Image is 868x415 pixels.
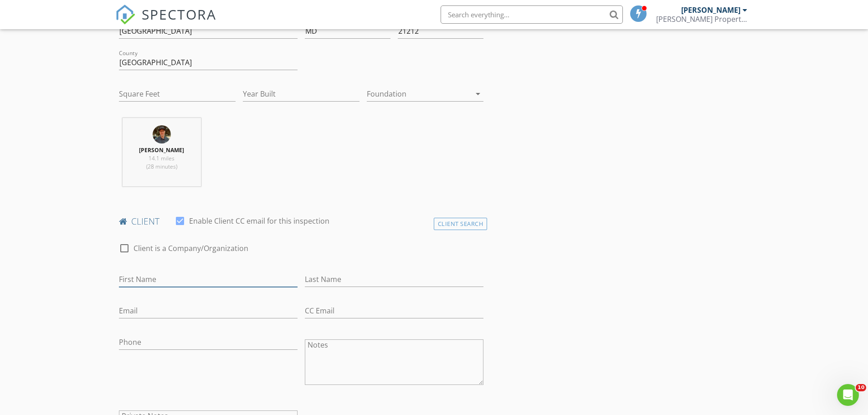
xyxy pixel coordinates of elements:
i: arrow_drop_down [473,88,483,99]
img: img_0710.jpg [153,125,171,143]
span: 14.1 miles [149,154,175,162]
a: SPECTORA [115,12,216,31]
div: [PERSON_NAME] [681,5,740,15]
h4: client [119,215,484,227]
div: Laflamme Property Inspections [656,15,747,24]
span: (28 minutes) [146,163,177,170]
label: Enable Client CC email for this inspection [189,216,329,225]
label: Client is a Company/Organization [134,244,248,253]
span: 10 [856,384,866,391]
input: Search everything... [441,5,623,24]
div: Client Search [434,218,488,230]
span: SPECTORA [142,5,216,24]
img: The Best Home Inspection Software - Spectora [115,5,135,25]
iframe: Intercom live chat [837,384,859,406]
strong: [PERSON_NAME] [139,146,184,154]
